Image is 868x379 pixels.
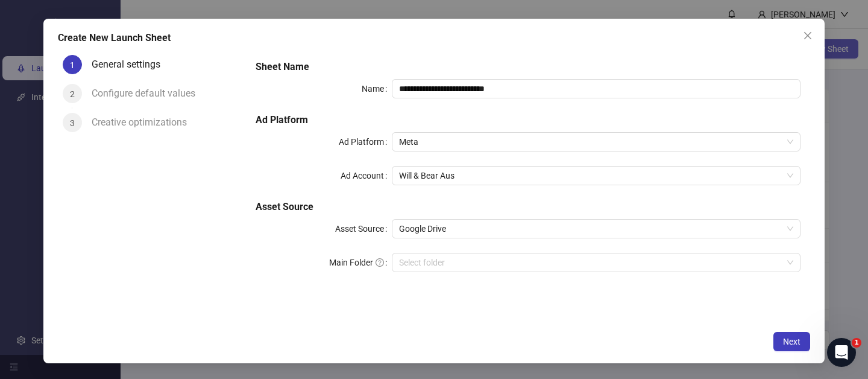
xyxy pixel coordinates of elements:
[256,113,800,127] h5: Ad Platform
[773,333,810,352] button: Next
[798,26,817,45] button: Close
[256,60,800,74] h5: Sheet Name
[92,84,205,103] div: Configure default values
[803,31,813,40] span: close
[70,89,75,99] span: 2
[92,113,197,132] div: Creative optimizations
[58,31,810,45] div: Create New Launch Sheet
[376,258,384,267] span: question-circle
[335,219,392,238] label: Asset Source
[256,200,800,214] h5: Asset Source
[70,118,75,128] span: 3
[70,60,75,70] span: 1
[329,253,392,272] label: Main Folder
[92,55,170,74] div: General settings
[399,167,793,185] span: Will & Bear Aus
[399,220,793,238] span: Google Drive
[827,338,856,367] iframe: Intercom live chat
[783,337,800,347] span: Next
[399,133,793,151] span: Meta
[341,166,392,185] label: Ad Account
[852,338,861,348] span: 1
[339,132,392,151] label: Ad Platform
[362,79,392,98] label: Name
[392,79,800,98] input: Name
